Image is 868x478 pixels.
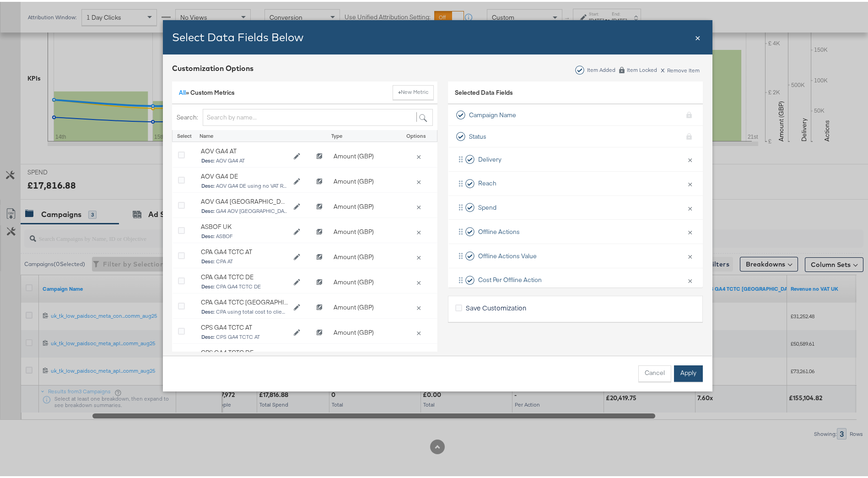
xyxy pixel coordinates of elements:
div: CPA GA4 TCTC DE [201,271,288,280]
div: Amount (GBP) [329,221,398,239]
div: Item Added [587,65,616,71]
span: x [661,62,665,72]
div: CPA GA4 TCTC AT [201,246,288,255]
div: Type [327,128,395,141]
div: Name [195,128,308,141]
div: Amount (GBP) [329,322,398,340]
button: Clone CPS GA4 TCTC AT [311,324,328,338]
div: Amount (GBP) [329,272,398,289]
button: Edit CPA GA4 TCTC UK [288,299,306,313]
span: CPA GA4 TCTC DE [201,282,287,288]
div: Amount (GBP) [329,146,398,163]
button: × [684,148,696,167]
button: Delete AOV GA4 AT [412,150,425,158]
button: Clone CPA GA4 TCTC UK [311,299,328,313]
div: CPS GA4 TCTC DE [201,347,288,355]
div: AOV GA4 AT [201,145,288,154]
div: Amount (GBP) [329,347,398,365]
a: All [179,87,186,95]
span: Offline Actions [478,226,520,234]
button: Edit AOV GA4 DE [288,173,306,187]
button: Edit CPS GA4 TCTC DE [288,349,306,363]
button: Edit ASBOF UK [288,223,306,237]
button: Edit CPA GA4 TCTC DE [288,274,306,288]
button: × [684,244,696,264]
label: Search: [177,111,198,120]
div: CPA GA4 TCTC UK [201,296,288,305]
span: GA4 AOV UK [201,206,287,213]
div: Amount (GBP) [329,246,398,264]
button: Delete ASBOF UK [412,226,425,234]
span: × [695,29,701,41]
span: Save Customization [466,301,526,310]
strong: Desc: [201,181,215,188]
button: Apply [674,364,703,380]
span: AOV GA4 AT [201,156,287,163]
span: Spend [478,201,496,210]
span: » [179,87,190,95]
span: Status [469,130,486,139]
div: Bulk Add Locations Modal [163,18,712,389]
strong: Desc: [201,156,215,163]
div: Item Locked [626,65,658,71]
span: Cost Per Offline Action [478,274,542,282]
strong: + [398,87,401,94]
button: Clone ASBOF UK [311,223,328,237]
button: Clone CPS GA4 TCTC DE [311,349,328,363]
button: Clone AOV GA4 AT [311,148,328,162]
button: Clone AOV GA4 DE [311,173,328,187]
button: Cancel [638,364,671,380]
strong: Desc: [201,256,215,263]
button: Edit CPA GA4 TCTC AT [288,249,306,262]
span: CPA AT [201,257,287,263]
div: Options [400,130,432,138]
button: Delete CPA GA4 TCTC DE [412,276,425,284]
button: Edit AOV GA4 UK [288,198,306,212]
button: Delete AOV GA4 DE [412,175,425,184]
div: ASBOF UK [201,221,288,229]
span: CPA using total cost to client and GA4 [201,307,287,314]
button: Clone CPA GA4 TCTC AT [311,249,328,262]
div: Amount (GBP) [329,171,398,189]
strong: Desc: [201,282,215,288]
button: × [684,220,696,239]
span: Reach [478,177,496,186]
button: Delete CPA GA4 TCTC AT [412,251,425,259]
span: AOV GA4 DE using no VAT Revenue and GA4 data [201,181,287,188]
div: AOV GA4 UK [201,196,288,204]
div: CPS GA4 TCTC AT [201,321,288,330]
div: Amount (GBP) [329,196,398,214]
strong: Desc: [201,206,215,213]
button: × [684,196,696,216]
span: Select Data Fields Below [172,28,303,42]
div: Close [695,29,701,42]
button: × [684,269,696,288]
div: AOV GA4 DE [201,170,288,179]
button: Delete CPA GA4 TCTC UK [412,301,425,310]
span: CPS GA4 TCTC AT [201,332,287,339]
span: Delivery [478,153,501,162]
div: Customization Options [172,61,253,72]
div: Select [172,128,195,141]
span: Custom Metrics [190,87,235,95]
button: × [684,172,696,191]
strong: Desc: [201,332,215,339]
div: Remove Item [660,64,700,72]
button: Delete CPS GA4 TCTC AT [412,326,425,335]
button: Clone CPA GA4 TCTC DE [311,274,328,288]
div: Amount (GBP) [329,297,398,315]
input: Search by name... [203,107,433,124]
span: ASBOF [201,232,287,238]
button: Edit AOV GA4 AT [288,148,306,162]
strong: Desc: [201,307,215,314]
strong: Desc: [201,231,215,238]
button: Delete AOV GA4 UK [412,201,425,209]
button: Clone AOV GA4 UK [311,198,328,212]
span: Selected Data Fields [455,87,513,99]
span: Offline Actions Value [478,250,537,259]
span: Campaign Name [469,109,516,118]
button: New Metric [393,83,434,98]
button: Edit CPS GA4 TCTC AT [288,324,306,338]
